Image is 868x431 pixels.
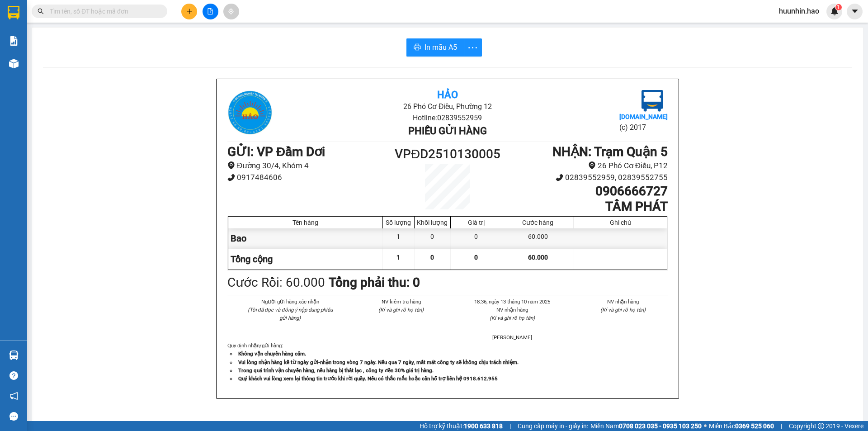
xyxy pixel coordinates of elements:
img: logo.jpg [227,90,273,135]
b: GỬI : VP Đầm Dơi [227,144,325,159]
li: [PERSON_NAME] [467,333,557,341]
div: Quy định nhận/gửi hàng : [227,341,668,382]
b: Hảo [437,89,458,100]
button: aim [223,4,239,19]
h1: 0906666727 [503,184,668,199]
li: NV nhận hàng [467,306,557,314]
h1: TÂM PHÁT [503,199,668,214]
span: Hỗ trợ kỹ thuật: [420,421,503,431]
span: file-add [207,8,213,14]
li: Hotline: 02839552959 [301,112,594,123]
img: warehouse-icon [9,59,19,68]
span: message [9,412,18,421]
span: copyright [818,423,824,429]
i: (Tôi đã đọc và đồng ý nộp dung phiếu gửi hàng) [248,307,333,321]
div: Tên hàng [231,219,380,226]
button: plus [181,4,197,19]
div: Cước Rồi : 60.000 [227,273,325,293]
span: notification [9,392,18,400]
span: huunhin.hao [772,5,826,17]
strong: 0369 525 060 [735,422,774,430]
span: 0 [430,254,434,261]
b: NHẬN : Trạm Quận 5 [552,144,668,159]
b: Tổng phải thu: 0 [329,275,420,290]
span: plus [186,8,193,14]
span: 0 [474,254,478,261]
span: Tổng cộng [231,254,273,265]
span: search [38,8,44,14]
li: Người gửi hàng xác nhận [245,298,335,306]
span: question-circle [9,371,18,380]
span: aim [228,8,234,14]
span: 60.000 [528,254,548,261]
div: Khối lượng [417,219,448,226]
button: file-add [203,4,218,19]
b: [DOMAIN_NAME] [619,113,668,120]
h1: VPĐD2510130005 [392,144,503,164]
span: Miền Bắc [709,421,774,431]
li: 26 Phó Cơ Điều, Phường 12 [301,101,594,112]
li: 0917484606 [227,171,392,184]
li: 18:36, ngày 13 tháng 10 năm 2025 [467,298,557,306]
span: environment [227,161,235,169]
span: phone [227,174,235,181]
div: Ghi chú [576,219,665,226]
span: printer [414,43,421,52]
span: | [509,421,511,431]
li: Đường 30/4, Khóm 4 [227,160,392,172]
span: Cung cấp máy in - giấy in: [518,421,588,431]
span: more [464,42,481,53]
li: NV nhận hàng [579,298,668,306]
button: caret-down [847,4,863,19]
img: solution-icon [9,36,19,46]
div: 60.000 [502,228,574,249]
span: ⚪️ [704,424,707,428]
b: Phiếu gửi hàng [408,125,487,137]
div: Bao [228,228,383,249]
li: 26 Phó Cơ Điều, P12 [503,160,668,172]
i: (Kí và ghi rõ họ tên) [600,307,646,313]
div: 1 [383,228,415,249]
sup: 1 [835,4,842,10]
div: Số lượng [385,219,412,226]
div: Giá trị [453,219,500,226]
strong: Quý khách vui lòng xem lại thông tin trước khi rời quầy. Nếu có thắc mắc hoặc cần hỗ trợ liên hệ ... [238,375,498,382]
span: | [781,421,782,431]
img: icon-new-feature [830,7,839,15]
i: (Kí và ghi rõ họ tên) [378,307,424,313]
span: Miền Nam [590,421,702,431]
img: warehouse-icon [9,350,19,360]
div: Cước hàng [505,219,571,226]
span: In mẫu A5 [425,42,457,53]
strong: 0708 023 035 - 0935 103 250 [619,422,702,430]
strong: Không vận chuyển hàng cấm. [238,350,306,357]
li: (c) 2017 [619,122,668,133]
strong: Vui lòng nhận hàng kể từ ngày gửi-nhận trong vòng 7 ngày. Nếu qua 7 ngày, mất mát công ty sẽ khôn... [238,359,519,365]
span: phone [556,174,563,181]
li: 02839552959, 02839552755 [503,171,668,184]
img: logo-vxr [8,6,19,19]
div: 0 [451,228,502,249]
strong: Trong quá trình vận chuyển hàng, nếu hàng bị thất lạc , công ty đền 30% giá trị hàng. [238,367,434,374]
button: more [464,38,482,57]
img: logo.jpg [642,90,663,112]
i: (Kí và ghi rõ họ tên) [490,315,535,321]
span: 1 [396,254,400,261]
li: NV kiểm tra hàng [357,298,446,306]
button: printerIn mẫu A5 [406,38,464,57]
input: Tìm tên, số ĐT hoặc mã đơn [50,6,156,16]
span: caret-down [851,7,859,15]
div: 0 [415,228,451,249]
strong: 1900 633 818 [464,422,503,430]
span: 1 [837,4,840,10]
span: environment [588,161,596,169]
